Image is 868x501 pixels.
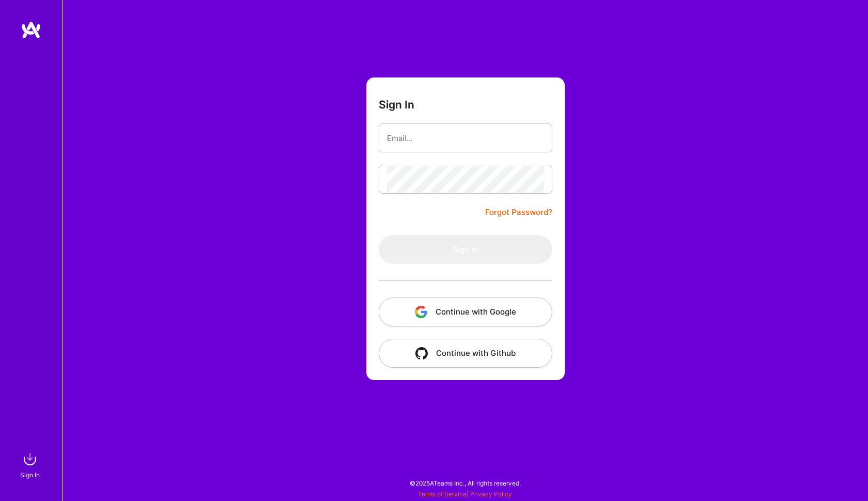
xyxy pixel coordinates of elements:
[62,470,868,496] div: © 2025 ATeams Inc., All rights reserved.
[379,235,552,264] button: Sign In
[387,125,544,151] input: Email...
[485,206,552,218] a: Forgot Password?
[418,490,467,498] a: Terms of Service
[22,449,40,480] a: sign inSign In
[418,490,512,498] span: |
[21,21,41,39] img: logo
[20,449,40,469] img: sign in
[379,98,414,111] h3: Sign In
[379,298,552,326] button: Continue with Google
[415,306,427,318] img: icon
[470,490,512,498] a: Privacy Policy
[379,339,552,368] button: Continue with Github
[20,469,40,480] div: Sign In
[415,347,428,359] img: icon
